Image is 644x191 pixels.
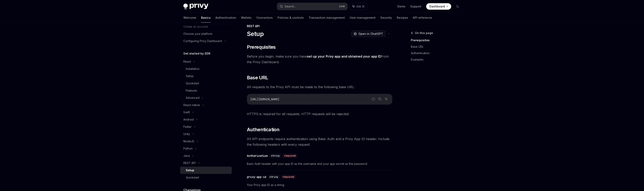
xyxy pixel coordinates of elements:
img: dark logo [183,4,208,9]
div: Flutter [183,124,192,129]
a: Basics [201,13,211,23]
a: Setup [180,167,232,174]
div: Swift [183,110,190,115]
a: Installation [180,65,232,72]
div: Choose your platform [183,31,212,36]
h5: Get started by SDK [183,51,211,56]
div: Configuring Privy Dashboard [183,39,222,43]
a: Examples [411,56,464,63]
span: HTTPS is required for all requests. HTTP requests will be rejected. [247,111,392,117]
button: Open in ChatGPT [351,30,385,37]
span: All API endpoints require authentication using Basic Auth and a Privy App ID header. Include the ... [247,136,392,147]
a: Transaction management [309,13,345,23]
a: API reference [413,13,432,23]
span: Authentication [247,126,280,133]
span: Open in ChatGPT [358,32,383,36]
div: Advanced [186,95,199,100]
div: REST API [247,24,392,28]
a: Choose your platform [180,30,232,37]
a: Connectors [256,13,273,23]
div: Quickstart [186,175,199,180]
div: Search... [285,4,296,9]
span: Before you begin, make sure you have from the Privy Dashboard. [247,54,392,65]
h1: Setup [247,30,264,37]
a: Security [380,13,392,23]
a: Setup [180,72,232,80]
a: Features [180,87,232,94]
span: All requests to the Privy API must be made to the following base URL: [247,84,392,90]
div: NodeJS [183,139,194,144]
div: Setup [186,74,194,78]
span: Ask AI [356,4,364,8]
a: User management [350,13,376,23]
button: Report incorrect code [371,96,376,102]
div: React [183,59,191,64]
div: privy-app-id [247,175,266,179]
div: required [283,154,297,158]
div: Authorization [247,154,268,158]
a: Wallets [241,13,252,23]
a: Support [410,4,421,8]
span: Prerequisites [247,44,276,50]
button: Toggle dark mode [454,3,461,10]
div: Android [183,117,194,122]
a: Authentication [411,50,464,56]
div: Unity [183,132,190,136]
span: string [269,175,278,179]
button: Copy the contents from the code block [377,96,382,102]
span: [URL][DOMAIN_NAME] [250,97,279,101]
div: Setup [186,168,194,173]
span: On this page [415,31,433,35]
a: Recipes [397,13,408,23]
div: Python [183,146,193,151]
button: Search...CtrlK [277,3,348,10]
a: Policies & controls [278,13,304,23]
a: set up your Privy app and obtained your app ID [307,54,381,59]
a: Quickstart [180,174,232,181]
span: string [271,154,280,157]
a: Authentication [215,13,236,23]
a: Base URL [411,43,464,50]
a: Welcome [183,13,196,23]
button: Ask AI [350,3,367,10]
a: Demo [397,4,405,8]
div: REST API [183,161,196,165]
span: Your Privy app ID as a string. [247,183,392,187]
span: Basic Auth header with your app ID as the username and your app secret as the password. [247,161,392,166]
div: React native [183,103,200,107]
div: Installation [186,66,199,71]
span: Ctrl K [339,5,345,8]
a: Dashboard [426,3,451,10]
div: required [281,175,296,179]
span: Base URL [247,74,268,81]
a: Quickstart [180,80,232,87]
button: Ask AI [384,96,389,102]
div: Java [183,153,190,158]
a: Prerequisites [411,37,464,43]
div: Features [186,88,197,93]
span: Dashboard [429,4,445,8]
div: Quickstart [186,81,199,86]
